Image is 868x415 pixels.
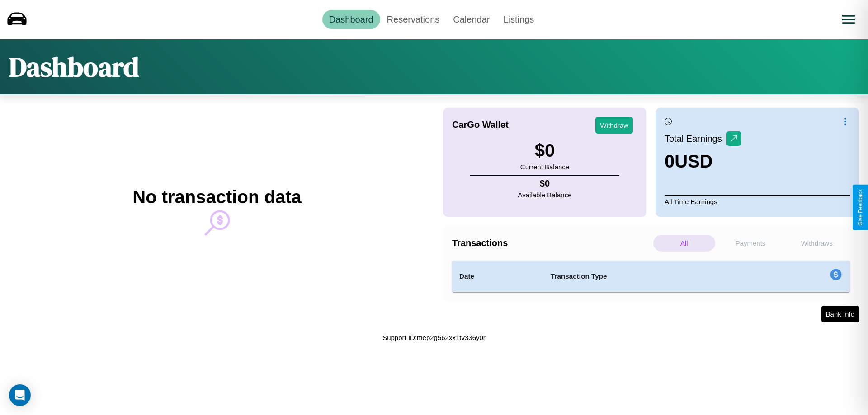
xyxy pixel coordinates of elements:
p: Current Balance [520,161,569,173]
a: Listings [496,10,541,29]
p: Total Earnings [665,131,726,147]
h3: $ 0 [520,140,569,161]
a: Calendar [446,10,496,29]
h4: CarGo Wallet [452,120,509,130]
table: simple table [452,261,850,292]
p: All Time Earnings [665,195,850,208]
p: Payments [720,235,782,252]
p: Support ID: mep2g562xx1tv336y0r [382,331,486,344]
p: Withdraws [786,235,848,252]
h4: Date [459,271,536,282]
h4: Transaction Type [551,271,756,282]
a: Reservations [380,10,447,29]
p: All [653,235,715,252]
h1: Dashboard [9,48,139,85]
a: Dashboard [322,10,380,29]
button: Open menu [836,7,861,32]
h4: $ 0 [518,178,572,189]
p: Available Balance [518,189,572,201]
h2: No transaction data [132,187,301,207]
div: Give Feedback [857,189,863,226]
button: Bank Info [821,306,859,322]
div: Open Intercom Messenger [9,384,31,406]
button: Withdraw [595,117,633,134]
h3: 0 USD [665,151,741,172]
h4: Transactions [452,238,651,248]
